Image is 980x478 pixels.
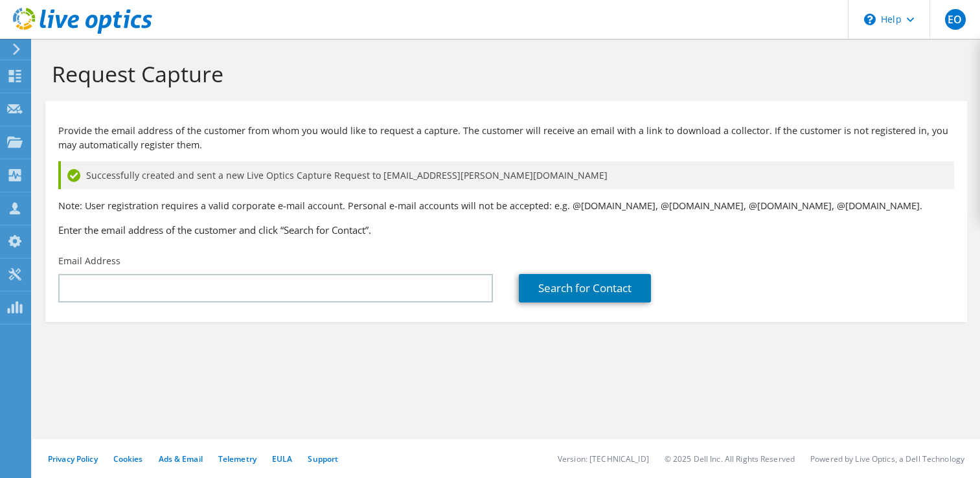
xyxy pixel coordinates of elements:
h3: Enter the email address of the customer and click “Search for Contact”. [58,223,954,237]
a: Search for Contact [519,274,651,302]
span: Successfully created and sent a new Live Optics Capture Request to [EMAIL_ADDRESS][PERSON_NAME][D... [86,168,608,183]
h1: Request Capture [52,60,954,87]
span: EO [945,9,966,30]
svg: \n [864,14,876,25]
a: EULA [272,453,292,464]
a: Cookies [113,453,143,464]
li: Version: [TECHNICAL_ID] [558,453,649,464]
a: Support [308,453,338,464]
label: Email Address [58,255,120,267]
a: Telemetry [218,453,256,464]
p: Provide the email address of the customer from whom you would like to request a capture. The cust... [58,124,954,152]
p: Note: User registration requires a valid corporate e-mail account. Personal e-mail accounts will ... [58,199,954,213]
a: Privacy Policy [48,453,98,464]
li: Powered by Live Optics, a Dell Technology [810,453,964,464]
li: © 2025 Dell Inc. All Rights Reserved [665,453,795,464]
a: Ads & Email [159,453,203,464]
